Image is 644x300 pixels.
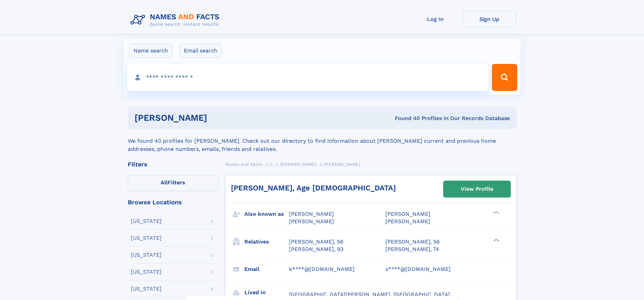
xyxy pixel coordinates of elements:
div: [US_STATE] [131,252,162,258]
div: ❯ [492,210,500,215]
button: Search Button [492,64,517,91]
a: [PERSON_NAME] [280,160,316,168]
a: [PERSON_NAME], 93 [289,246,343,253]
a: [PERSON_NAME], 56 [289,238,343,246]
span: [PERSON_NAME] [385,218,430,225]
a: [PERSON_NAME], Age [DEMOGRAPHIC_DATA] [231,184,396,192]
div: View Profile [461,181,493,197]
span: [PERSON_NAME] [289,218,334,225]
span: [PERSON_NAME] [280,162,316,167]
a: Names and Facts [225,160,262,168]
div: Filters [128,161,218,167]
span: All [161,179,168,186]
h3: Also known as [244,208,289,220]
a: C [270,160,273,168]
div: ❯ [492,238,500,242]
a: [PERSON_NAME], 74 [385,246,439,253]
img: Logo Names and Facts [128,11,225,29]
label: Name search [129,44,172,58]
span: C [270,162,273,167]
a: Sign Up [462,11,517,27]
div: [US_STATE] [131,218,162,224]
a: [PERSON_NAME], 56 [385,238,440,246]
h1: [PERSON_NAME] [135,114,301,122]
label: Email search [180,44,222,58]
div: [US_STATE] [131,269,162,275]
span: [PERSON_NAME] [385,211,430,217]
div: Found 40 Profiles In Our Records Database [301,115,510,122]
div: Browse Locations [128,199,218,205]
div: [US_STATE] [131,286,162,292]
h3: Lived in [244,287,289,298]
span: [PERSON_NAME] [324,162,360,167]
h3: Relatives [244,236,289,248]
label: Filters [128,175,218,191]
a: View Profile [444,181,510,197]
span: [PERSON_NAME] [289,211,334,217]
div: [US_STATE] [131,235,162,241]
a: Log In [408,11,462,27]
h3: Email [244,263,289,275]
input: search input [127,64,489,91]
span: [GEOGRAPHIC_DATA][PERSON_NAME], [GEOGRAPHIC_DATA] [289,291,450,298]
div: We found 40 profiles for [PERSON_NAME]. Check out our directory to find information about [PERSON... [128,129,517,153]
